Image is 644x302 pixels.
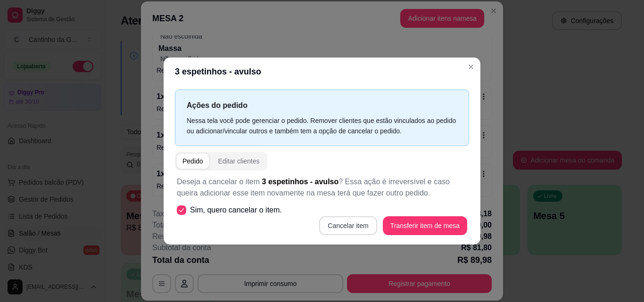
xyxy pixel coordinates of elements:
[190,204,282,216] span: Sim, quero cancelar o item.
[463,59,479,74] button: Close
[319,216,377,235] button: Cancelar item
[177,176,467,199] p: Deseja a cancelar o item ? Essa ação é irreversível e caso queira adicionar esse item novamente n...
[187,99,457,111] p: Ações do pedido
[187,115,457,136] div: Nessa tela você pode gerenciar o pedido. Remover clientes que estão vinculados ao pedido ou adici...
[262,178,339,186] span: 3 espetinhos - avulso
[164,57,480,86] header: 3 espetinhos - avulso
[218,156,260,166] div: Editar clientes
[182,156,203,166] div: Pedido
[383,216,467,235] button: Transferir item de mesa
